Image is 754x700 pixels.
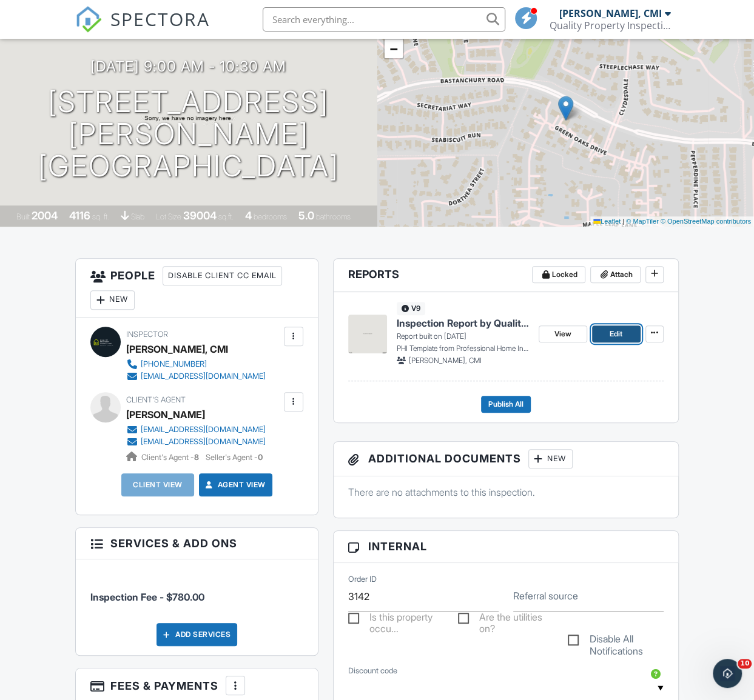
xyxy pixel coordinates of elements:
[16,212,30,221] span: Built
[389,41,397,56] span: −
[528,449,573,468] div: New
[69,209,90,222] div: 4116
[75,16,210,42] a: SPECTORA
[334,442,678,476] h3: Additional Documents
[738,659,752,668] span: 10
[348,574,377,585] label: Order ID
[92,212,109,221] span: sq. ft.
[194,453,199,462] strong: 8
[550,19,671,32] div: Quality Property Inspections
[559,7,662,19] div: [PERSON_NAME], CMI
[458,612,553,627] label: Are the utilities on?
[348,612,443,627] label: Is this property occupied?
[126,330,168,339] span: Inspector
[513,589,578,602] label: Referral source
[203,479,266,491] a: Agent View
[568,633,663,648] label: Disable All Notifications
[348,665,397,676] label: Discount code
[298,209,314,222] div: 5.0
[156,212,181,221] span: Lot Size
[183,209,217,222] div: 39004
[141,453,201,462] span: Client's Agent -
[157,623,237,646] div: Add Services
[126,340,228,358] div: [PERSON_NAME], CMI
[141,372,266,381] div: [EMAIL_ADDRESS][DOMAIN_NAME]
[163,266,282,285] div: Disable Client CC Email
[131,212,144,221] span: slab
[661,218,751,225] a: © OpenStreetMap contributors
[245,209,252,222] div: 4
[622,218,624,225] span: |
[126,436,266,448] a: [EMAIL_ADDRESS][DOMAIN_NAME]
[19,86,358,182] h1: [STREET_ADDRESS] [PERSON_NAME][GEOGRAPHIC_DATA]
[141,425,266,435] div: [EMAIL_ADDRESS][DOMAIN_NAME]
[126,395,186,404] span: Client's Agent
[141,359,207,369] div: [PHONE_NUMBER]
[76,259,317,318] h3: People
[254,212,287,221] span: bedrooms
[385,40,403,58] a: Zoom out
[32,209,58,222] div: 2004
[713,659,742,688] iframe: Intercom live chat
[334,531,678,562] h3: Internal
[76,528,317,559] h3: Services & Add ons
[316,212,351,221] span: bathrooms
[90,568,303,613] li: Service: Inspection Fee
[593,218,621,225] a: Leaflet
[126,358,266,370] a: [PHONE_NUMBER]
[626,218,659,225] a: © MapTiler
[558,96,573,121] img: Marker
[141,437,266,447] div: [EMAIL_ADDRESS][DOMAIN_NAME]
[258,453,263,462] strong: 0
[126,405,205,424] a: [PERSON_NAME]
[110,6,210,32] span: SPECTORA
[90,290,135,310] div: New
[348,485,664,499] p: There are no attachments to this inspection.
[126,370,266,382] a: [EMAIL_ADDRESS][DOMAIN_NAME]
[206,453,263,462] span: Seller's Agent -
[218,212,234,221] span: sq.ft.
[263,7,505,32] input: Search everything...
[75,6,102,33] img: The Best Home Inspection Software - Spectora
[126,424,266,436] a: [EMAIL_ADDRESS][DOMAIN_NAME]
[90,58,286,75] h3: [DATE] 9:00 am - 10:30 am
[90,591,204,603] span: Inspection Fee - $780.00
